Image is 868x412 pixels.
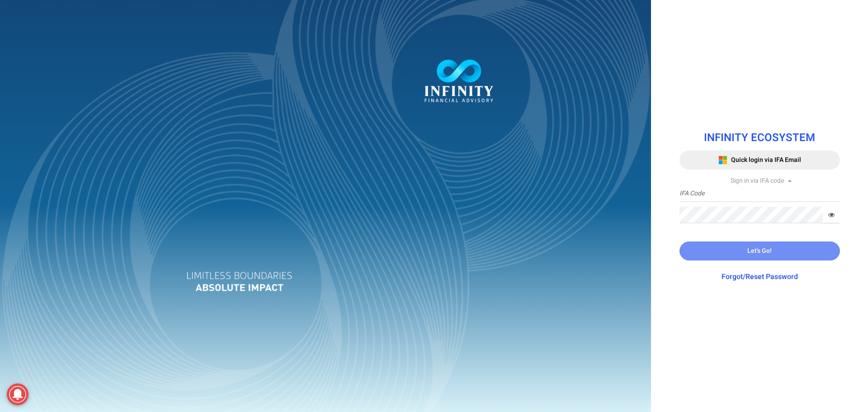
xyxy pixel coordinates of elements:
div: Sign in via IFA code [679,176,840,185]
button: Quick login via IFA Email [679,151,840,170]
input: IFA Code [679,185,840,202]
span: Let's Go! [747,246,772,256]
h1: INFINITY ECOSYSTEM [679,132,840,144]
a: Forgot/Reset Password [722,271,798,282]
span: Sign in via IFA code [731,176,784,185]
span: Quick login via IFA Email [731,155,801,165]
button: Let's Go! [679,242,840,260]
